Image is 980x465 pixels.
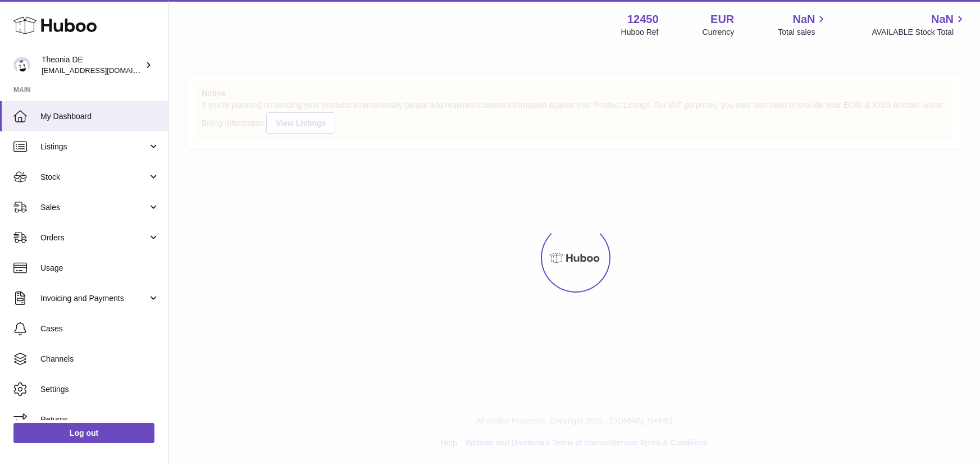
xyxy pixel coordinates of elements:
span: Settings [40,384,159,395]
a: Log out [13,423,154,443]
span: Listings [40,142,148,152]
span: Cases [40,323,159,334]
strong: 12450 [627,12,659,27]
span: Channels [40,354,159,364]
span: Invoicing and Payments [40,293,148,304]
span: Usage [40,263,159,273]
span: Orders [40,233,148,243]
a: NaN Total sales [778,12,828,38]
span: NaN [792,12,815,27]
span: Sales [40,202,148,213]
span: My Dashboard [40,111,159,122]
span: NaN [931,12,954,27]
span: Total sales [778,27,828,38]
strong: EUR [710,12,734,27]
span: AVAILABLE Stock Total [872,27,967,38]
img: info-de@theonia.com [13,57,30,74]
span: Stock [40,172,148,183]
span: [EMAIL_ADDRESS][DOMAIN_NAME] [42,66,165,75]
div: Theonia DE [42,54,143,76]
span: Returns [40,414,159,425]
a: NaN AVAILABLE Stock Total [872,12,967,38]
div: Currency [703,27,735,38]
div: Huboo Ref [621,27,659,38]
